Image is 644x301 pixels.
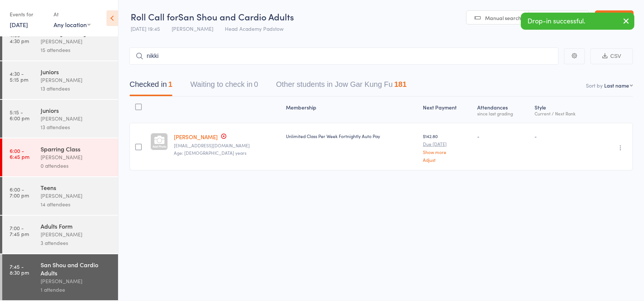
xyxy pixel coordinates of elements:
div: Current / Next Rank [535,111,593,116]
div: Membership [283,100,420,120]
button: CSV [590,48,633,64]
input: Search by name [130,48,558,65]
div: since last grading [477,111,528,116]
div: Juniors [41,106,112,114]
a: Show more [423,150,471,154]
small: granite@internode.on.net [174,143,280,148]
div: 1 attendee [41,285,112,294]
div: 13 attendees [41,123,112,131]
a: 6:00 -7:00 pmTeens[PERSON_NAME]14 attendees [2,177,118,215]
time: 4:30 - 5:15 pm [10,71,28,82]
div: Style [532,100,596,120]
small: Due [DATE] [423,141,471,147]
span: San Shou and Cardio Adults [178,10,294,23]
span: [DATE] 19:45 [131,25,160,32]
time: 5:15 - 6:00 pm [10,109,29,121]
button: Checked in1 [130,76,172,96]
a: Adjust [423,157,471,162]
label: Sort by [586,82,603,89]
div: 13 attendees [41,84,112,93]
div: Drop-in successful. [521,13,634,30]
div: 15 attendees [41,46,112,54]
div: Teens [41,183,112,192]
span: Age: [DEMOGRAPHIC_DATA] years [174,150,246,156]
div: 181 [394,80,407,88]
a: 6:00 -6:45 pmSparring Class[PERSON_NAME]0 attendees [2,138,118,176]
a: 4:00 -4:30 pmLittle Tigers Kung Fu[PERSON_NAME]15 attendees [2,23,118,60]
span: [PERSON_NAME] [172,25,213,32]
a: [DATE] [10,20,28,29]
div: [PERSON_NAME] [41,192,112,200]
div: 1 [168,80,172,88]
div: [PERSON_NAME] [41,114,112,123]
div: Any location [54,20,90,29]
div: $142.80 [423,133,471,162]
time: 6:00 - 7:00 pm [10,186,29,198]
div: [PERSON_NAME] [41,37,112,46]
a: 7:00 -7:45 pmAdults Form[PERSON_NAME]3 attendees [2,216,118,253]
div: 3 attendees [41,239,112,247]
span: Manual search [485,14,521,22]
div: - [477,133,528,139]
div: San Shou and Cardio Adults [41,261,112,277]
div: Adults Form [41,222,112,230]
div: Last name [604,82,629,89]
div: 0 [254,80,258,88]
a: [PERSON_NAME] [174,133,218,141]
div: Next Payment [420,100,474,120]
button: Other students in Jow Gar Kung Fu181 [276,76,407,96]
div: [PERSON_NAME] [41,153,112,161]
div: Events for [10,8,46,20]
div: Juniors [41,68,112,76]
div: [PERSON_NAME] [41,76,112,84]
time: 4:00 - 4:30 pm [10,32,29,44]
div: - [535,133,593,139]
time: 6:00 - 6:45 pm [10,148,29,160]
span: Head Academy Padstow [225,25,284,32]
div: [PERSON_NAME] [41,230,112,239]
time: 7:00 - 7:45 pm [10,225,29,237]
a: 5:15 -6:00 pmJuniors[PERSON_NAME]13 attendees [2,100,118,138]
a: 7:45 -8:30 pmSan Shou and Cardio Adults[PERSON_NAME]1 attendee [2,254,118,300]
button: Waiting to check in0 [190,76,258,96]
span: Roll Call for [131,10,178,23]
div: 0 attendees [41,161,112,170]
time: 7:45 - 8:30 pm [10,264,29,275]
a: 4:30 -5:15 pmJuniors[PERSON_NAME]13 attendees [2,61,118,99]
div: At [54,8,90,20]
div: Atten­dances [474,100,531,120]
div: Unlimited Class Per Week Fortnightly Auto Pay [286,133,417,139]
a: Exit roll call [595,10,634,25]
div: [PERSON_NAME] [41,277,112,285]
div: 14 attendees [41,200,112,209]
div: Sparring Class [41,145,112,153]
